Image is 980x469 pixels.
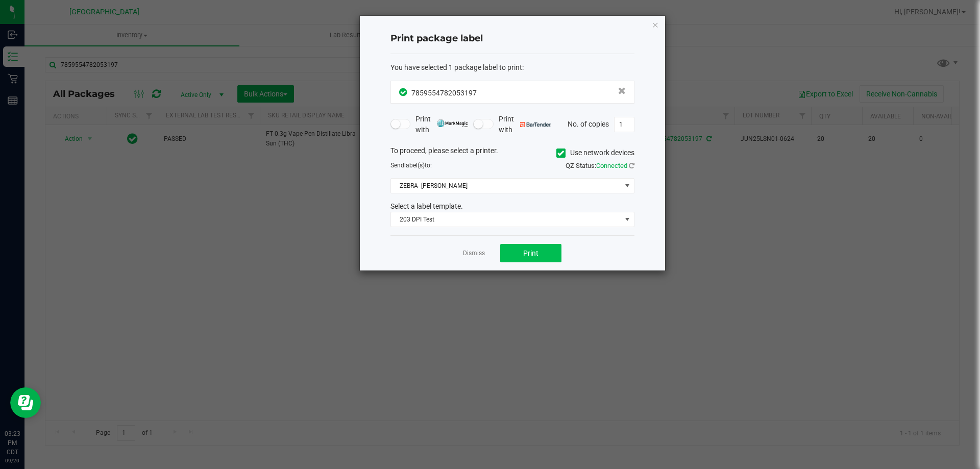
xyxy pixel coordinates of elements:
[390,162,432,169] span: Send to:
[411,89,477,97] span: 7859554782053197
[463,249,485,258] a: Dismiss
[390,62,634,73] div: :
[391,179,621,193] span: ZEBRA- [PERSON_NAME]
[390,63,522,71] span: You have selected 1 package label to print
[520,122,551,127] img: bartender.png
[391,212,621,227] span: 203 DPI Test
[566,162,634,169] span: QZ Status:
[404,162,425,169] span: label(s)
[437,119,468,127] img: mark_magic_cybra.png
[383,145,642,161] div: To proceed, please select a printer.
[390,32,634,45] h4: Print package label
[399,87,409,97] span: In Sync
[568,119,609,128] span: No. of copies
[415,114,468,135] span: Print with
[596,162,627,169] span: Connected
[383,201,642,212] div: Select a label template.
[500,244,561,262] button: Print
[499,114,551,135] span: Print with
[523,249,538,257] span: Print
[556,147,634,158] label: Use network devices
[10,387,41,418] iframe: Resource center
